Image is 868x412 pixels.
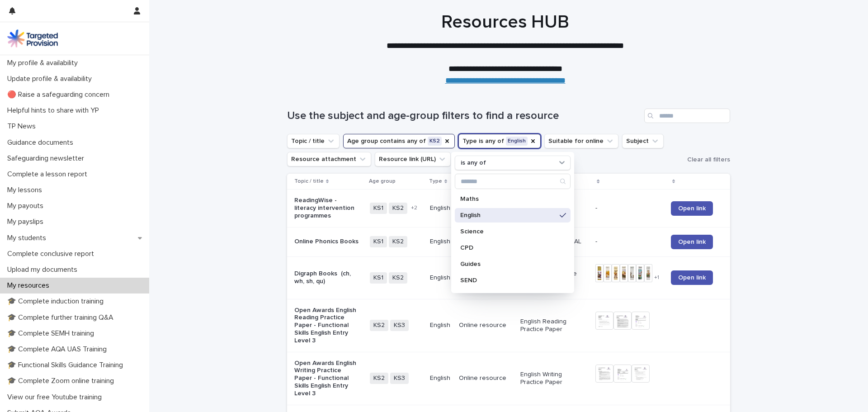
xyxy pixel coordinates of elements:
tr: Open Awards English Reading Practice Paper - Functional Skills English Entry Level 3KS2KS3English... [287,299,730,352]
h1: Resources HUB [284,11,727,33]
p: My payslips [4,218,51,226]
p: English [430,374,452,382]
span: Open link [678,205,706,212]
tr: Digraph Books (ch, wh, sh, qu)KS1KS2English-Phonics Decodable Stories+1Open link [287,256,730,299]
span: Open link [678,239,706,245]
p: English [460,212,556,218]
p: Guidance documents [4,138,80,147]
p: My students [4,234,53,242]
p: English Reading Practice Paper [520,318,585,333]
a: Open link [671,235,713,249]
a: Open link [671,201,713,216]
p: TP News [4,122,43,131]
p: Online resource [459,322,513,329]
p: Update profile & availability [4,75,99,83]
p: SEND [460,277,556,284]
a: Open link [671,270,713,285]
p: CPD [460,245,556,251]
p: Age group [369,176,396,186]
p: Online Phonics Books [294,238,359,246]
p: Digraph Books (ch, wh, sh, qu) [294,270,359,285]
p: English [430,274,452,282]
p: - [595,238,660,246]
p: Complete a lesson report [4,170,94,179]
button: Type [458,134,541,148]
p: is any of [461,159,486,167]
button: Subject [622,134,664,148]
button: Suitable for online [544,134,618,148]
p: 🎓 Functional Skills Guidance Training [4,361,130,369]
tr: ReadingWise - literacy intervention programmesKS1KS2+2English-English, Phonics, Literacy-Open link [287,189,730,227]
tr: Online Phonics BooksKS1KS2EnglishOnline resourcePhonics/ English/ EAL-Open link [287,227,730,256]
p: View our free Youtube training [4,393,109,402]
span: KS2 [389,272,407,284]
p: Upload my documents [4,265,85,274]
p: Helpful hints to share with YP [4,106,106,115]
button: Resource attachment [287,152,371,166]
p: Complete conclusive report [4,250,101,258]
p: My payouts [4,202,51,210]
span: KS2 [370,320,388,331]
p: 🎓 Complete AQA UAS Training [4,345,114,354]
input: Search [644,109,730,123]
p: Topic / title [294,176,324,186]
button: Topic / title [287,134,340,148]
span: Clear all filters [687,156,730,163]
input: Search [455,174,570,189]
p: English [430,204,452,212]
p: Guides [460,261,556,267]
p: 🎓 Complete Zoom online training [4,377,121,385]
button: Clear all filters [684,153,730,166]
p: English [430,322,452,329]
p: Science [460,228,556,235]
p: 🎓 Complete SEMH training [4,329,101,338]
tr: Open Awards English Writing Practice Paper - Functional Skills English Entry Level 3KS2KS3English... [287,352,730,405]
span: + 2 [411,205,417,211]
p: English [430,238,452,246]
p: 🎓 Complete further training Q&A [4,313,121,322]
p: My profile & availability [4,59,85,67]
p: Open Awards English Reading Practice Paper - Functional Skills English Entry Level 3 [294,307,359,345]
span: KS3 [390,320,409,331]
h1: Use the subject and age-group filters to find a resource [287,109,641,123]
span: Open link [678,275,706,281]
p: Safeguarding newsletter [4,154,91,163]
p: Maths [460,196,556,202]
span: KS1 [370,203,387,214]
span: KS3 [390,373,409,384]
button: Resource link (URL) [375,152,451,166]
p: Type [429,176,442,186]
p: ReadingWise - literacy intervention programmes [294,197,359,219]
span: KS2 [389,203,407,214]
span: KS1 [370,236,387,247]
p: My resources [4,281,57,290]
p: Online resource [459,374,513,382]
p: Open Awards English Writing Practice Paper - Functional Skills English Entry Level 3 [294,360,359,398]
div: Search [455,174,571,189]
span: KS2 [370,373,388,384]
span: KS1 [370,272,387,284]
p: 🎓 Complete induction training [4,297,111,306]
p: English Writing Practice Paper [520,371,585,386]
span: + 1 [654,275,659,280]
span: KS2 [389,236,407,247]
p: - [595,204,660,212]
button: Age group [343,134,455,148]
p: My lessons [4,186,49,194]
img: M5nRWzHhSzIhMunXDL62 [7,29,58,47]
p: 🔴 Raise a safeguarding concern [4,90,117,99]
